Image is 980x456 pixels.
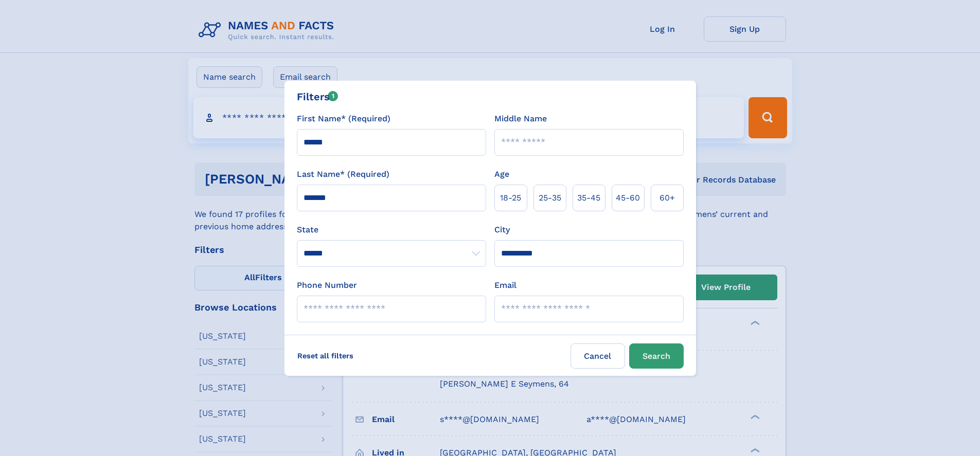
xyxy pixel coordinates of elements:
[577,192,600,204] span: 35‑45
[660,192,675,204] span: 60+
[629,343,684,369] button: Search
[297,279,357,291] label: Phone Number
[291,343,360,368] label: Reset all filters
[616,192,640,204] span: 45‑60
[500,192,521,204] span: 18‑25
[494,113,547,125] label: Middle Name
[297,113,390,125] label: First Name* (Required)
[494,168,509,180] label: Age
[494,279,516,291] label: Email
[539,192,561,204] span: 25‑35
[571,343,625,369] label: Cancel
[297,168,389,180] label: Last Name* (Required)
[494,224,510,236] label: City
[297,224,486,236] label: State
[297,89,338,104] div: Filters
